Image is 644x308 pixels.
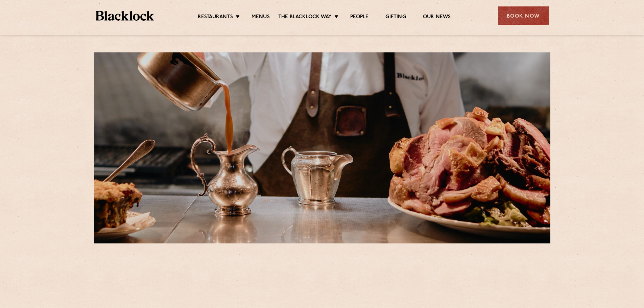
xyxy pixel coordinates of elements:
a: The Blacklock Way [278,14,332,21]
a: Menus [252,14,270,21]
a: Our News [423,14,451,21]
a: People [350,14,368,21]
div: Book Now [498,6,549,25]
a: Restaurants [198,14,233,21]
img: BL_Textured_Logo-footer-cropped.svg [96,11,154,21]
a: Gifting [385,14,406,21]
